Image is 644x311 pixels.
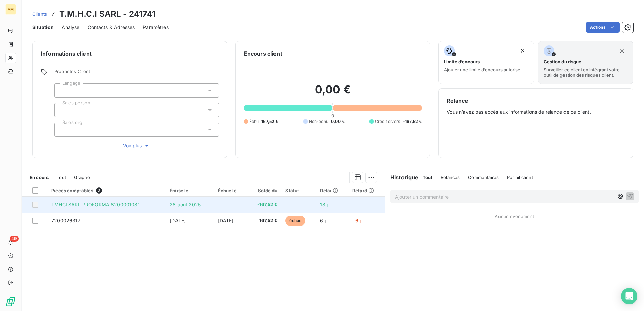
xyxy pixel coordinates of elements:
[32,24,54,31] span: Situation
[251,217,277,224] span: 167,52 €
[285,216,305,226] span: échue
[88,24,135,31] span: Contacts & Adresses
[5,4,16,15] div: AM
[54,69,219,78] span: Propriétés Client
[51,187,162,194] div: Pièces comptables
[30,175,49,180] span: En cours
[468,175,499,180] span: Commentaires
[403,118,422,125] span: -167,52 €
[438,41,534,84] button: Limite d’encoursAjouter une limite d’encours autorisé
[62,24,79,31] span: Analyse
[352,218,361,223] span: +6 j
[51,202,140,207] span: TMHCI SARL PROFORMA 8200001081
[170,188,210,193] div: Émise le
[251,188,277,193] div: Solde dû
[331,118,345,125] span: 0,00 €
[74,175,90,180] span: Graphe
[621,288,637,304] div: Open Intercom Messenger
[123,142,150,149] span: Voir plus
[447,97,625,149] div: Vous n’avez pas accès aux informations de relance de ce client.
[96,187,102,194] span: 2
[143,24,169,31] span: Paramètres
[320,218,325,223] span: 6 j
[544,59,581,64] span: Gestion du risque
[41,49,219,58] h6: Informations client
[447,97,625,105] h6: Relance
[352,188,381,193] div: Retard
[261,118,278,125] span: 167,52 €
[309,118,328,125] span: Non-échu
[251,201,277,208] span: -167,52 €
[244,49,282,58] h6: Encours client
[59,8,155,20] h3: T.M.H.C.I SARL - 241741
[249,118,259,125] span: Échu
[244,83,422,103] h2: 0,00 €
[320,188,344,193] div: Délai
[507,175,533,180] span: Portail client
[218,188,243,193] div: Échue le
[170,202,201,207] span: 28 août 2025
[285,188,312,193] div: Statut
[170,218,186,223] span: [DATE]
[495,214,534,219] span: Aucun évènement
[444,59,480,64] span: Limite d’encours
[10,236,19,242] span: 49
[544,67,627,78] span: Surveiller ce client en intégrant votre outil de gestion des risques client.
[60,88,65,94] input: Ajouter une valeur
[54,142,219,149] button: Voir plus
[60,107,65,113] input: Ajouter une valeur
[331,113,334,118] span: 0
[5,296,16,307] img: Logo LeanPay
[538,41,633,84] button: Gestion du risqueSurveiller ce client en intégrant votre outil de gestion des risques client.
[218,218,234,223] span: [DATE]
[320,202,328,207] span: 18 j
[385,173,419,181] h6: Historique
[60,127,65,133] input: Ajouter une valeur
[32,11,47,17] span: Clients
[57,175,66,180] span: Tout
[51,218,80,223] span: 7200026317
[32,11,47,18] a: Clients
[586,22,620,33] button: Actions
[441,175,460,180] span: Relances
[423,175,433,180] span: Tout
[375,118,400,125] span: Crédit divers
[444,67,520,72] span: Ajouter une limite d’encours autorisé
